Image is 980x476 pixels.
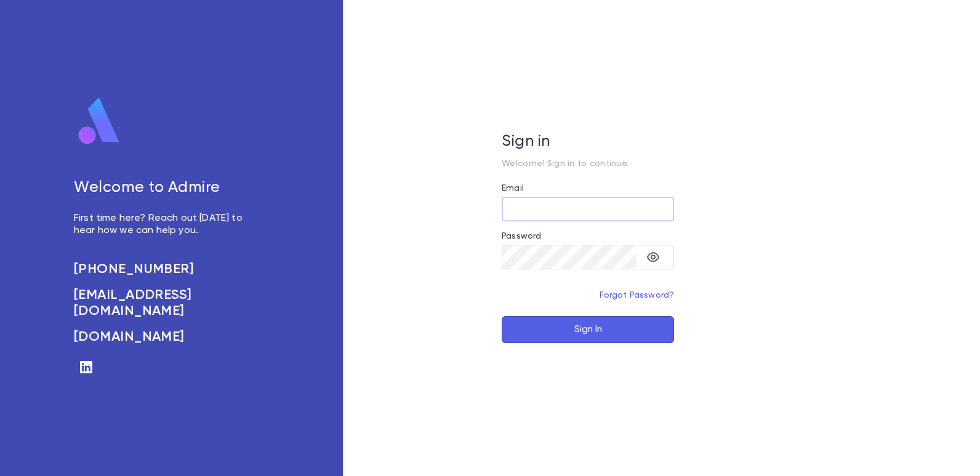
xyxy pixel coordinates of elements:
[641,245,665,269] button: toggle password visibility
[502,133,674,151] h5: Sign in
[74,212,256,237] p: First time here? Reach out [DATE] to hear how we can help you.
[74,179,256,197] h5: Welcome to Admire
[600,291,675,299] a: Forgot Password?
[74,261,256,277] a: [PHONE_NUMBER]
[502,183,524,193] label: Email
[502,316,674,343] button: Sign In
[74,97,124,146] img: logo
[74,329,256,345] a: [DOMAIN_NAME]
[502,231,541,241] label: Password
[502,159,674,169] p: Welcome! Sign in to continue.
[74,287,256,319] a: [EMAIL_ADDRESS][DOMAIN_NAME]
